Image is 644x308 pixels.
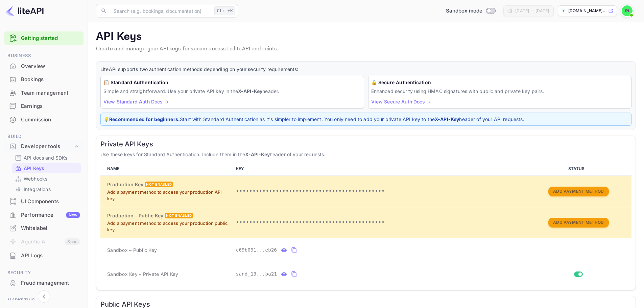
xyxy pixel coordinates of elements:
input: Search (e.g. bookings, documentation) [110,4,212,18]
a: Fraud management [4,277,84,289]
p: Integrations [24,186,51,193]
div: Commission [4,113,84,126]
p: ••••••••••••••••••••••••••••••••••••••••••••• [236,218,523,227]
p: Add a payment method to access your production API key [107,189,231,202]
button: Collapse navigation [38,290,50,303]
div: API docs and SDKs [12,153,81,163]
div: UI Components [21,198,80,206]
a: Bookings [4,73,84,86]
div: API Logs [4,249,84,262]
div: Fraud management [21,279,80,287]
div: New [66,212,80,218]
div: Integrations [12,184,81,194]
div: Earnings [4,100,84,113]
div: Earnings [21,102,80,110]
a: Getting started [21,34,80,42]
td: Sandbox Key – Private API Key [100,262,233,286]
div: Overview [4,60,84,73]
span: Sandbox mode [446,7,483,15]
div: UI Components [4,195,84,208]
div: PerformanceNew [4,209,84,222]
div: Fraud management [4,277,84,290]
div: Not enabled [165,213,193,218]
div: Getting started [4,31,84,45]
div: API Keys [12,163,81,173]
div: API Logs [21,252,80,260]
span: c69b091...eb26 [236,246,277,254]
div: Not enabled [145,182,173,187]
p: ••••••••••••••••••••••••••••••••••••••••••••• [236,187,523,195]
img: LiteAPI logo [5,5,44,16]
span: Security [4,269,84,277]
h6: Private API Keys [100,140,631,148]
p: API Keys [24,165,44,172]
a: API Logs [4,249,84,262]
a: PerformanceNew [4,209,84,221]
div: Bookings [21,76,80,84]
div: Team management [4,87,84,100]
p: Webhooks [24,175,47,182]
p: API Keys [96,30,636,44]
a: Earnings [4,100,84,112]
h6: 🔒 Secure Authentication [371,79,629,86]
h6: Production – Public Key [107,212,163,219]
a: Commission [4,113,84,126]
a: UI Components [4,195,84,208]
a: Overview [4,60,84,72]
div: [DATE] — [DATE] [515,8,549,14]
div: Developer tools [21,143,73,150]
button: Add Payment Method [548,218,609,228]
span: Marketing [4,297,84,304]
div: Bookings [4,73,84,86]
a: Add Payment Method [548,219,609,225]
a: View Secure Auth Docs → [371,99,431,104]
a: Team management [4,87,84,99]
span: sand_13...ba21 [236,270,277,278]
a: Add Payment Method [548,188,609,194]
p: API docs and SDKs [24,154,68,161]
p: Add a payment method to access your production public key [107,220,231,233]
span: Build [4,133,84,140]
div: Developer tools [4,141,84,152]
strong: X-API-Key [435,116,459,122]
div: Ctrl+K [214,6,235,15]
p: Simple and straightforward. Use your private API key in the header. [103,88,361,95]
div: Whitelabel [21,224,80,232]
img: Piolette iwas [622,5,633,16]
div: Team management [21,89,80,97]
a: API Keys [15,165,78,172]
h6: 📋 Standard Authentication [103,79,361,86]
button: Add Payment Method [548,187,609,196]
div: Overview [21,63,80,70]
span: Business [4,52,84,60]
h6: Production Key [107,181,143,188]
p: Create and manage your API keys for secure access to liteAPI endpoints. [96,45,636,53]
th: NAME [100,162,233,176]
div: Webhooks [12,174,81,184]
a: Integrations [15,186,78,193]
strong: Recommended for beginners: [109,116,180,122]
a: View Standard Auth Docs → [103,99,169,104]
a: API docs and SDKs [15,154,78,161]
p: [DOMAIN_NAME]... [568,8,607,14]
div: Commission [21,116,80,124]
div: Switch to Production mode [443,7,498,15]
strong: X-API-Key [238,88,262,94]
span: Sandbox – Public Key [107,246,157,254]
p: 💡 Start with Standard Authentication as it's simpler to implement. You only need to add your priv... [103,116,628,123]
th: KEY [233,162,525,176]
strong: X-API-Key [245,151,269,157]
table: private api keys table [100,162,631,286]
p: LiteAPI supports two authentication methods depending on your security requirements: [100,66,631,73]
p: Use these keys for Standard Authentication. Include them in the header of your requests. [100,151,631,158]
a: Webhooks [15,175,78,182]
div: Performance [21,211,80,219]
p: Enhanced security using HMAC signatures with public and private key pairs. [371,88,629,95]
a: Whitelabel [4,222,84,234]
th: STATUS [525,162,631,176]
div: Whitelabel [4,222,84,235]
